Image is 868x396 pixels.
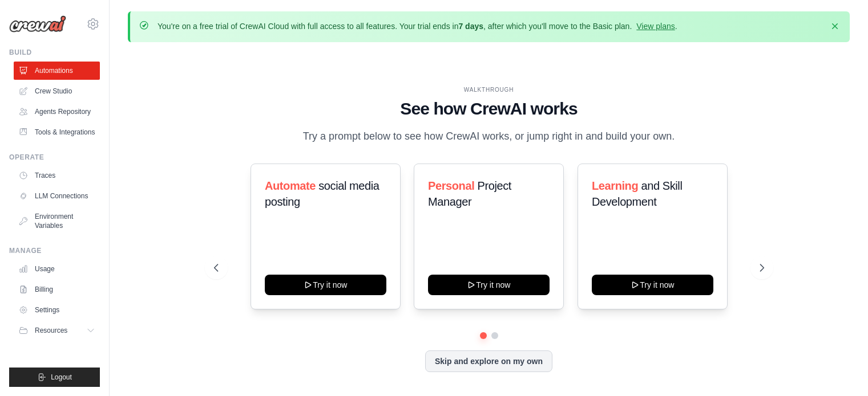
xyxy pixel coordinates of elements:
[14,301,100,319] a: Settings
[9,153,100,162] div: Operate
[158,21,677,32] p: You're on a free trial of CrewAI Cloud with full access to all features. Your trial ends in , aft...
[214,85,764,94] div: WALKTHROUGH
[14,103,100,121] a: Agents Repository
[14,187,100,205] a: LLM Connections
[458,22,483,31] strong: 7 days
[14,123,100,141] a: Tools & Integrations
[636,22,675,31] a: View plans
[9,246,100,255] div: Manage
[265,275,386,295] button: Try it now
[51,373,72,382] span: Logout
[592,179,682,208] span: and Skill Development
[428,275,550,295] button: Try it now
[14,260,100,278] a: Usage
[265,179,316,192] span: Automate
[428,179,474,192] span: Personal
[14,166,100,185] a: Traces
[265,179,380,208] span: social media posting
[14,62,100,80] a: Automations
[9,368,100,387] button: Logout
[14,207,100,235] a: Environment Variables
[35,326,67,335] span: Resources
[425,350,552,372] button: Skip and explore on my own
[9,15,66,32] img: Logo
[9,48,100,57] div: Build
[14,82,100,100] a: Crew Studio
[592,275,713,295] button: Try it now
[428,179,511,208] span: Project Manager
[811,341,868,396] iframe: Chat Widget
[14,280,100,299] a: Billing
[592,179,638,192] span: Learning
[297,128,681,145] p: Try a prompt below to see how CrewAI works, or jump right in and build your own.
[14,321,100,340] button: Resources
[214,99,764,119] h1: See how CrewAI works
